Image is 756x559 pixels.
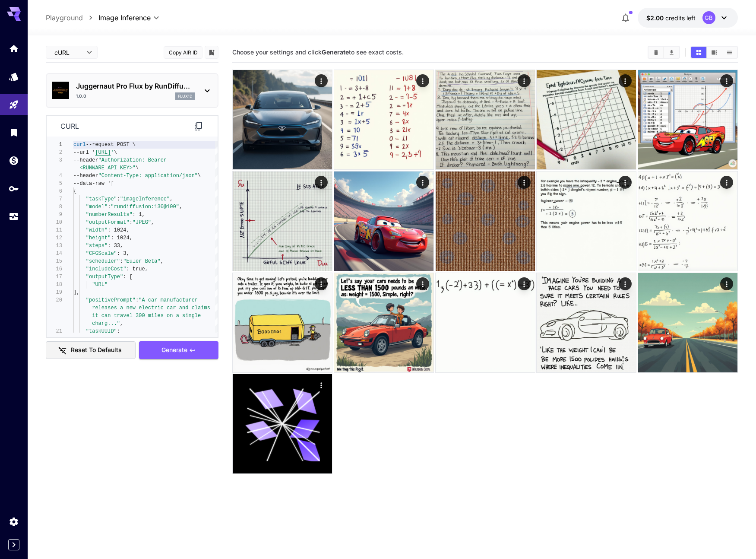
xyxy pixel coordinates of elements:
span: : [136,297,139,303]
div: Actions [720,277,733,290]
img: Z [334,172,433,271]
div: Juggernaut Pro Flux by RunDiffu...1.0.0flux1d [52,77,212,104]
img: 9k= [537,70,636,169]
span: --data-raw '[ [73,181,114,187]
span: : 33, [108,243,123,249]
span: curl [73,142,86,148]
span: "URL" [92,282,108,288]
span: "rundiffusion:130@100" [111,204,179,210]
button: Generate [139,341,218,359]
div: 6 [47,187,62,195]
div: Playground [9,99,19,110]
img: 2Q== [233,172,332,271]
span: "Euler Beta" [123,258,160,264]
div: Actions [619,176,632,189]
div: 10 [47,219,62,226]
div: Actions [315,74,328,87]
div: Actions [416,277,429,290]
span: "scheduler" [86,258,120,264]
span: : true, [127,266,148,272]
span: --request POST \ [86,142,136,148]
p: 1.0.0 [76,93,86,99]
span: [URL] [95,149,111,156]
span: <RUNWARE_API_KEY>" [80,165,136,171]
span: Image Inference [98,13,151,23]
div: 13 [47,242,62,250]
span: $2.00 [646,14,665,22]
span: \ [114,149,117,156]
div: 17 [47,273,62,281]
span: cURL [54,48,81,57]
div: Clear ImagesDownload All [648,46,680,59]
span: --header [73,157,98,163]
button: Show images in video view [707,47,722,58]
div: Library [9,127,19,138]
img: 9k= [334,273,433,372]
button: Copy AIR ID [164,46,202,59]
span: "positivePrompt" [86,297,136,303]
span: : [130,219,133,226]
span: charg..." [92,321,120,327]
img: Z [334,70,433,169]
b: Generate [322,48,349,56]
div: 7 [47,195,62,203]
div: Actions [720,74,733,87]
div: 4 [47,172,62,180]
span: : [108,204,111,210]
span: "model" [86,204,108,210]
span: "CFGScale" [86,251,117,257]
div: API Keys [9,183,19,194]
img: Z [436,172,535,271]
img: Z [638,273,737,372]
div: Actions [517,74,530,87]
div: GB [702,11,715,24]
span: "outputFormat" [86,219,130,226]
div: 9 [47,211,62,219]
span: : [117,196,120,202]
div: $2.00 [646,13,696,22]
div: Actions [416,74,429,87]
div: 8 [47,203,62,211]
span: credits left [665,14,696,22]
nav: breadcrumb [46,13,98,23]
div: 5 [47,180,62,187]
span: "numberResults" [86,212,133,218]
span: "taskType" [86,196,117,202]
button: Expand sidebar [8,539,19,550]
div: Actions [517,277,530,290]
div: 2 [47,149,62,156]
div: Actions [315,176,328,189]
span: "A car manufacturer [139,297,198,303]
span: --url ' [73,149,95,156]
button: Add to library [208,47,215,57]
div: Actions [720,176,733,189]
div: Usage [9,211,19,222]
span: "taskUUID" [86,328,117,334]
img: Z [233,273,332,372]
span: { [73,188,76,194]
div: 16 [47,265,62,273]
div: 20 [47,296,62,304]
div: Home [9,43,19,54]
div: 1 [47,141,62,149]
div: Actions [416,176,429,189]
button: Download All [664,47,679,58]
div: 12 [47,234,62,242]
div: Actions [315,378,328,391]
div: 15 [47,257,62,265]
img: 9k= [638,70,737,169]
p: flux1d [178,93,193,99]
span: : 1, [133,212,145,218]
span: Choose your settings and click to see exact costs. [232,48,404,56]
div: Actions [619,277,632,290]
p: curl [60,121,79,131]
button: $2.00GB [638,8,738,28]
button: Show images in list view [722,47,737,58]
a: Playground [46,13,83,23]
div: 14 [47,250,62,257]
span: , [120,321,123,327]
span: , [161,258,164,264]
span: : 1024, [111,235,133,241]
div: Show images in grid viewShow images in video viewShow images in list view [690,46,738,59]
